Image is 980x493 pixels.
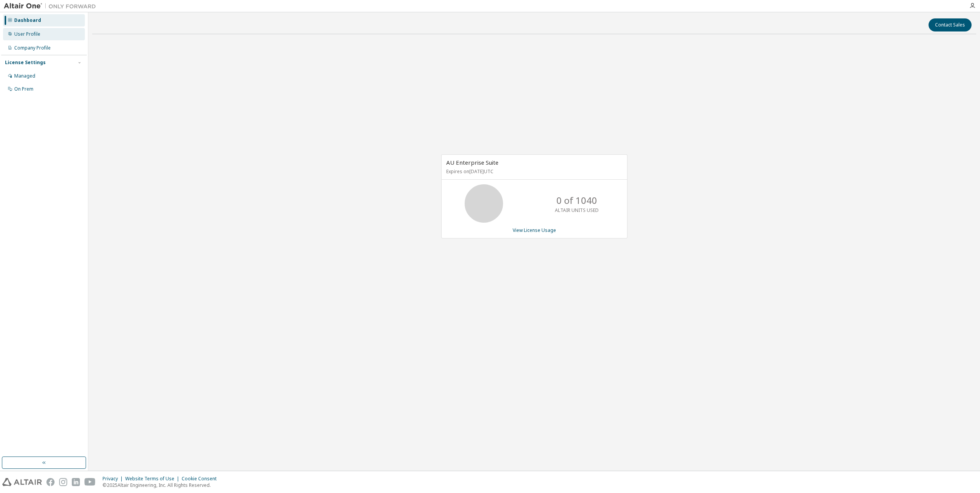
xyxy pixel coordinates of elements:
[14,31,40,37] div: User Profile
[84,478,96,486] img: youtube.svg
[446,168,621,175] p: Expires on [DATE] UTC
[46,478,55,486] img: facebook.svg
[103,476,125,482] div: Privacy
[14,45,51,51] div: Company Profile
[929,18,972,31] button: Contact Sales
[59,478,67,486] img: instagram.svg
[125,476,182,482] div: Website Terms of Use
[513,227,556,233] a: View License Usage
[182,476,221,482] div: Cookie Consent
[556,194,597,207] p: 0 of 1040
[446,159,498,166] span: AU Enterprise Suite
[555,207,599,213] p: ALTAIR UNITS USED
[14,73,35,79] div: Managed
[103,482,221,488] p: © 2025 Altair Engineering, Inc. All Rights Reserved.
[72,478,80,486] img: linkedin.svg
[4,2,100,10] img: Altair One
[14,17,41,23] div: Dashboard
[5,60,46,66] div: License Settings
[2,478,42,486] img: altair_logo.svg
[14,86,33,92] div: On Prem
